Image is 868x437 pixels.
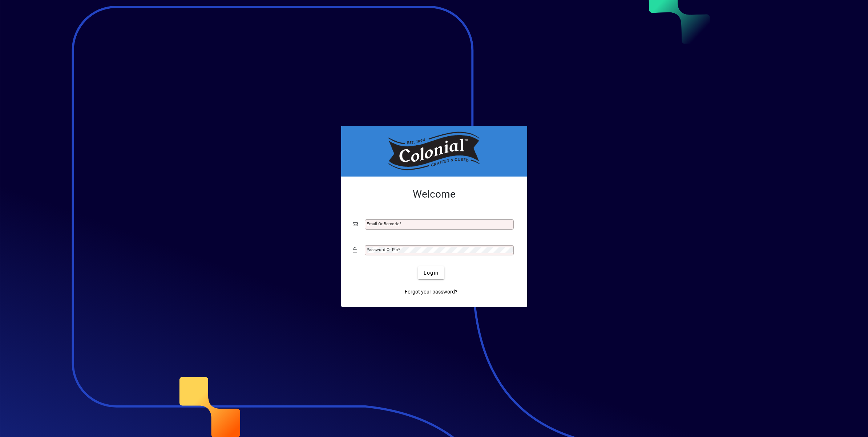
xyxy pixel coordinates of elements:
button: Login [418,266,444,279]
mat-label: Email or Barcode [367,221,399,226]
a: Forgot your password? [402,285,460,298]
span: Forgot your password? [405,288,457,296]
mat-label: Password or Pin [367,247,398,252]
h2: Welcome [353,188,516,201]
span: Login [424,269,439,277]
